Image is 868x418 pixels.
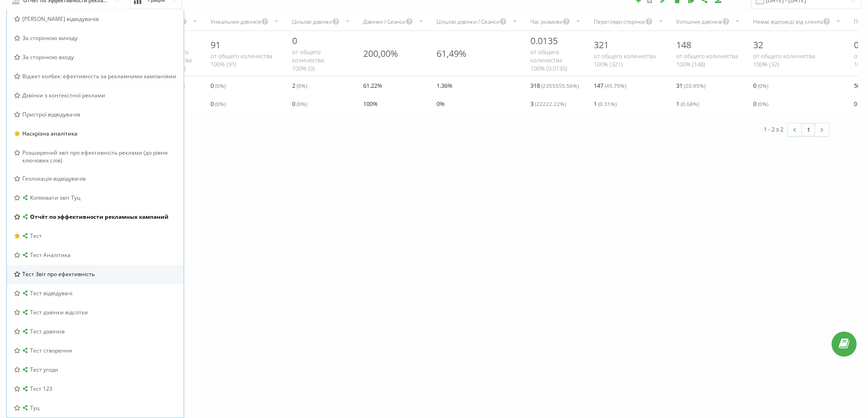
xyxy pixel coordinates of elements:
span: ( 0 %) [297,100,307,107]
span: 318 [530,80,579,91]
i: Звіт доступний у всіх проектах [22,385,29,390]
span: ( 0 %) [215,100,226,107]
span: 147 [594,80,626,91]
span: 0 [292,98,307,109]
span: Копіювати звіт Туц [30,194,81,201]
span: 0.0135 [530,35,558,47]
span: 61.22 % [363,80,382,91]
span: Геолокація відвідувачів [22,175,86,182]
div: Час розмови [530,18,563,25]
i: Звіт доступний у всіх проектах [22,194,29,199]
span: от общего количества 100% ( 0.0135 ) [530,48,567,72]
div: Цільові дзвінки / Сеанси [437,18,499,25]
span: 2 [292,80,307,91]
i: Звіт доступний у всіх проектах [22,404,29,409]
span: Отчёт по эффективности рекламных кампаний [30,213,169,221]
span: 0 [854,39,859,51]
span: ( 20.95 %) [684,82,705,89]
i: Звіт доступний у всіх проектах [22,232,29,237]
a: 1 [801,123,815,136]
div: scrollable content [10,12,858,113]
span: 0 [211,98,226,109]
span: За сторінкою входу [22,53,74,61]
span: Туц [30,404,40,412]
div: 61,49% [437,47,467,60]
span: Тест Аналітика [30,251,71,259]
span: ( 0 %) [758,82,768,89]
span: ( 0.31 %) [598,100,616,107]
div: Перегляди сторінок [594,18,645,25]
span: 31 [676,80,705,91]
span: от общего количества 100% ( 321 ) [594,52,656,68]
span: За сторінкою виходу [22,34,77,42]
span: Дзвінки з контекстної реклами [22,91,105,99]
span: ( 2355555.56 %) [541,82,579,89]
i: Звіт доступний у всіх проектах [22,251,29,257]
span: 32 [753,39,763,51]
span: от общего количества 100% ( 148 ) [676,52,738,68]
span: от общего количества 100% ( 0 ) [292,48,324,72]
span: 91 [211,39,221,51]
span: Тест [30,232,42,240]
span: 321 [594,39,609,51]
span: Розширений звіт про ефективність реклами (до рівня ключових слів) [22,149,177,164]
span: Пристрої відвідувачів [22,111,80,118]
span: Тест угоди [30,366,58,373]
span: 0 [753,98,768,109]
i: Звіт доступний у всіх проектах [22,327,29,333]
span: 3 [530,98,566,109]
i: Звіт доступний у всіх проектах [22,213,29,218]
div: Унікальних дзвінків [211,18,261,25]
i: Звіт доступний у всіх проектах [22,366,29,371]
span: ( 0.68 %) [681,100,699,107]
i: Звіт доступний у всіх проектах [22,308,29,314]
span: от общего количества 100% ( 32 ) [753,52,815,68]
div: Успішних дзвінків [676,18,722,25]
div: 200,00% [363,47,398,60]
span: 1.36 % [437,80,452,91]
span: Тест Звіт про ефективність [22,270,95,278]
span: ( 0 %) [297,82,307,89]
span: ( 45.79 %) [605,82,626,89]
i: Звіт доступний у всіх проектах [22,347,29,352]
span: [PERSON_NAME] відвідувачів [22,15,99,23]
span: Тест створення [30,347,72,354]
span: 1 [676,98,699,109]
span: 1 [594,98,616,109]
span: от общего количества 100% ( 91 ) [211,52,272,68]
span: 148 [676,39,691,51]
span: Тест дзвінки відсотки [30,308,88,316]
span: Віджет колбек: ефективність за рекламними кампаніями [22,72,176,80]
span: 100 % [363,98,378,109]
i: Звіт доступний у всіх проектах [22,289,29,295]
div: Дзвінки / Сеанси [363,18,406,25]
span: 0 [292,35,297,47]
span: Наскрізна аналітика [22,130,77,137]
span: ( 22222.22 %) [535,100,566,107]
div: 1 - 2 з 2 [764,125,783,134]
div: Цільові дзвінки [292,18,332,25]
span: Ткст 123 [30,385,52,393]
span: 0 % [437,98,445,109]
div: Немає відповіді від клієнта [753,18,823,25]
span: ( 0 %) [215,82,226,89]
span: 0 [753,80,768,91]
span: Тест дзвінків [30,327,65,335]
span: 0 [211,80,226,91]
span: Тест відвідувачі [30,289,72,297]
span: ( 0 %) [758,100,768,107]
